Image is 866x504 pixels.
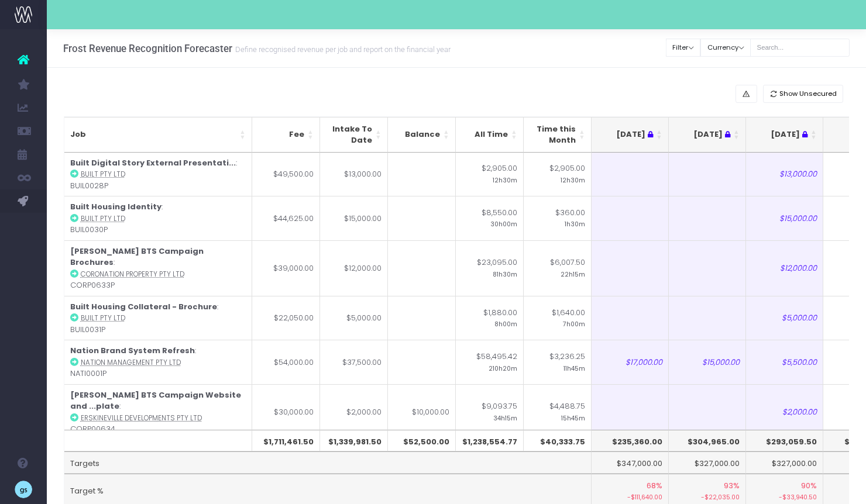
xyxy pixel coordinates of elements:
[592,451,669,474] td: $347,000.00
[779,89,837,99] span: Show Unsecured
[524,196,592,240] td: $360.00
[647,480,662,492] span: 68%
[320,430,388,452] th: $1,339,981.50
[70,301,217,312] strong: Built Housing Collateral - Brochure
[64,451,592,474] td: Targets
[320,117,388,153] th: Intake To Date: activate to sort column ascending
[81,313,125,323] abbr: Built Pty Ltd
[493,268,517,279] small: 81h30m
[746,451,823,474] td: $327,000.00
[669,451,746,474] td: $327,000.00
[524,430,592,452] th: $40,333.75
[563,363,585,373] small: 11h45m
[252,340,320,384] td: $54,000.00
[456,117,524,153] th: All Time: activate to sort column ascending
[64,296,252,340] td: : BUIL0031P
[524,384,592,440] td: $4,488.75
[320,240,388,296] td: $12,000.00
[750,39,850,57] input: Search...
[81,170,125,179] abbr: Built Pty Ltd
[724,480,740,492] span: 93%
[64,384,252,440] td: : CORP00634
[388,384,456,440] td: $10,000.00
[70,389,241,412] strong: [PERSON_NAME] BTS Campaign Website and ...plate
[320,153,388,196] td: $13,000.00
[565,218,585,229] small: 1h30m
[700,39,751,57] button: Currency
[493,412,517,423] small: 34h15m
[561,412,585,423] small: 15h45m
[64,340,252,384] td: : NATI0001P
[64,240,252,296] td: : CORP0633P
[252,240,320,296] td: $39,000.00
[563,318,585,329] small: 7h00m
[561,174,585,185] small: 12h30m
[320,384,388,440] td: $2,000.00
[456,430,524,452] th: $1,238,554.77
[70,345,195,356] strong: Nation Brand System Refresh
[456,384,524,440] td: $9,093.75
[64,153,252,196] td: : BUIL0028P
[669,340,746,384] td: $15,000.00
[561,268,585,279] small: 22h15m
[70,157,236,168] strong: Built Digital Story External Presentati...
[456,340,524,384] td: $58,495.42
[388,430,456,452] th: $52,500.00
[252,430,320,452] th: $1,711,461.50
[490,218,517,229] small: 30h00m
[64,117,252,153] th: Job: activate to sort column ascending
[592,340,669,384] td: $17,000.00
[232,43,451,54] small: Define recognised revenue per job and report on the financial year
[494,318,517,329] small: 8h00m
[81,270,184,279] abbr: Coronation Property Pty Ltd
[252,196,320,240] td: $44,625.00
[592,117,669,153] th: Jun 25 : activate to sort column ascending
[801,480,817,492] span: 90%
[320,340,388,384] td: $37,500.00
[746,340,823,384] td: $5,500.00
[64,196,252,240] td: : BUIL0030P
[675,491,740,502] small: -$22,035.00
[81,214,125,223] abbr: Built Pty Ltd
[456,153,524,196] td: $2,905.00
[524,117,592,153] th: Time this Month: activate to sort column ascending
[746,153,823,196] td: $13,000.00
[252,117,320,153] th: Fee: activate to sort column ascending
[746,196,823,240] td: $15,000.00
[524,240,592,296] td: $6,007.50
[81,413,202,423] abbr: Erskineville Developments Pty Ltd
[320,296,388,340] td: $5,000.00
[252,153,320,196] td: $49,500.00
[70,246,204,268] strong: [PERSON_NAME] BTS Campaign Brochures
[456,196,524,240] td: $8,550.00
[746,117,823,153] th: Aug 25 : activate to sort column ascending
[81,358,181,367] abbr: Nation Management Pty Ltd
[489,363,517,373] small: 210h20m
[493,174,517,185] small: 12h30m
[388,117,456,153] th: Balance: activate to sort column ascending
[746,296,823,340] td: $5,000.00
[252,384,320,440] td: $30,000.00
[524,296,592,340] td: $1,640.00
[592,430,669,452] th: $235,360.00
[524,340,592,384] td: $3,236.25
[15,481,32,498] img: images/default_profile_image.png
[597,491,662,502] small: -$111,640.00
[746,384,823,440] td: $2,000.00
[63,43,451,54] h3: Frost Revenue Recognition Forecaster
[669,430,746,452] th: $304,965.00
[746,430,823,452] th: $293,059.50
[763,85,844,103] button: Show Unsecured
[70,201,161,212] strong: Built Housing Identity
[252,296,320,340] td: $22,050.00
[456,240,524,296] td: $23,095.00
[746,240,823,296] td: $12,000.00
[524,153,592,196] td: $2,905.00
[320,196,388,240] td: $15,000.00
[752,491,817,502] small: -$33,940.50
[669,117,746,153] th: Jul 25 : activate to sort column ascending
[456,296,524,340] td: $1,880.00
[666,39,701,57] button: Filter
